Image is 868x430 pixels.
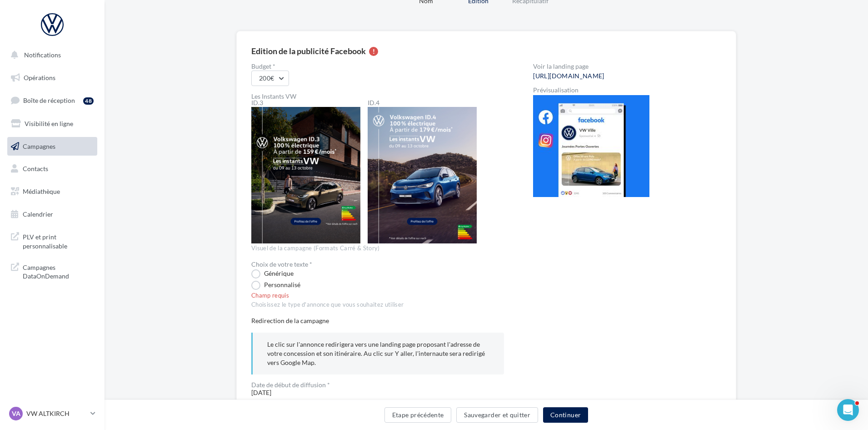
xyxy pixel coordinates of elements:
[23,210,53,218] span: Calendrier
[533,72,604,80] a: [URL][DOMAIN_NAME]
[5,46,95,65] button: Notifications
[251,71,289,86] button: 200€
[456,407,538,423] button: Sauvegarder et quitter
[533,87,721,93] div: Prévisualisation
[251,107,360,243] img: ID.3
[5,91,99,110] a: Boîte de réception48
[251,316,504,325] div: Redirection de la campagne
[23,165,48,172] span: Contacts
[25,120,73,127] span: Visibilité en ligne
[5,258,99,284] a: Campagnes DataOnDemand
[251,100,360,106] label: ID.3
[543,407,588,423] button: Continuer
[368,100,477,106] label: ID.4
[5,227,99,254] a: PLV et print personnalisable
[384,407,452,423] button: Etape précédente
[7,405,97,422] a: VA VW ALTKIRCH
[12,409,20,418] span: VA
[5,205,99,224] a: Calendrier
[251,281,300,290] label: Personnalisé
[368,107,477,243] img: ID.4
[251,292,504,300] div: Champ requis
[251,63,504,70] label: Budget *
[533,63,721,70] div: Voir la landing page
[23,142,55,150] span: Campagnes
[251,382,504,388] div: Date de début de diffusion *
[24,74,55,81] span: Opérations
[5,137,99,156] a: Campagnes
[5,68,99,87] a: Opérations
[5,159,99,178] a: Contacts
[837,399,859,421] iframe: Intercom live chat
[23,96,75,104] span: Boîte de réception
[5,182,99,201] a: Médiathèque
[251,382,504,396] span: [DATE]
[267,340,489,367] p: Le clic sur l'annonce redirigera vers une landing page proposant l'adresse de votre concession et...
[23,187,60,195] span: Médiathèque
[23,231,94,250] span: PLV et print personnalisable
[251,244,504,253] div: Visuel de la campagne (Formats Carré & Story)
[83,97,94,105] div: 48
[26,409,87,418] p: VW ALTKIRCH
[5,114,99,133] a: Visibilité en ligne
[251,93,504,100] div: Les Instants VW
[251,269,294,278] label: Générique
[251,301,504,309] div: Choisissez le type d'annonce que vous souhaitez utiliser
[23,261,94,281] span: Campagnes DataOnDemand
[251,47,366,55] div: Edition de la publicité Facebook
[24,51,61,59] span: Notifications
[533,95,649,197] img: operation-preview
[251,261,312,268] label: Choix de votre texte *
